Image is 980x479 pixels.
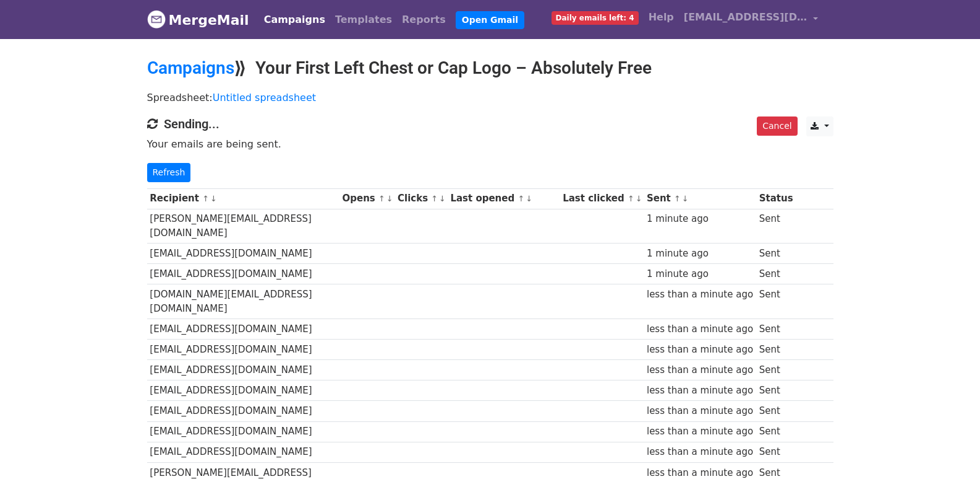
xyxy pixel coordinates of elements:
[147,91,833,104] p: Spreadsheet:
[339,188,395,209] th: Opens
[560,188,644,209] th: Last clicked
[147,264,339,284] td: [EMAIL_ADDRESS][DOMAIN_NAME]
[147,244,339,264] td: [EMAIL_ADDRESS][DOMAIN_NAME]
[147,209,339,244] td: [PERSON_NAME][EMAIL_ADDRESS][DOMAIN_NAME]
[756,244,796,264] td: Sent
[397,7,451,32] a: Reports
[684,10,807,25] span: [EMAIL_ADDRESS][DOMAIN_NAME]
[147,421,339,442] td: [EMAIL_ADDRESS][DOMAIN_NAME]
[147,380,339,401] td: [EMAIL_ADDRESS][DOMAIN_NAME]
[456,11,524,29] a: Open Gmail
[647,363,753,377] div: less than a minute ago
[147,163,191,182] a: Refresh
[147,58,833,79] h2: ⟫ Your First Left Chest or Cap Logo – Absolutely Free
[756,442,796,462] td: Sent
[756,319,796,340] td: Sent
[526,194,532,203] a: ↓
[647,212,753,226] div: 1 minute ago
[518,194,524,203] a: ↑
[552,11,639,25] span: Daily emails left: 4
[439,194,446,203] a: ↓
[636,194,642,203] a: ↓
[147,10,166,29] img: MergeMail logo
[756,340,796,360] td: Sent
[647,288,753,302] div: less than a minute ago
[330,7,397,32] a: Templates
[647,267,753,281] div: 1 minute ago
[756,380,796,401] td: Sent
[147,360,339,380] td: [EMAIL_ADDRESS][DOMAIN_NAME]
[682,194,689,203] a: ↓
[147,442,339,462] td: [EMAIL_ADDRESS][DOMAIN_NAME]
[147,340,339,360] td: [EMAIL_ADDRESS][DOMAIN_NAME]
[679,5,824,34] a: [EMAIL_ADDRESS][DOMAIN_NAME]
[674,194,681,203] a: ↑
[547,5,644,30] a: Daily emails left: 4
[147,58,234,78] a: Campaigns
[628,194,634,203] a: ↑
[147,7,249,33] a: MergeMail
[756,188,796,209] th: Status
[647,445,753,459] div: less than a minute ago
[202,194,209,203] a: ↑
[259,7,330,32] a: Campaigns
[756,401,796,421] td: Sent
[147,116,833,131] h4: Sending...
[147,401,339,421] td: [EMAIL_ADDRESS][DOMAIN_NAME]
[147,319,339,340] td: [EMAIL_ADDRESS][DOMAIN_NAME]
[647,322,753,336] div: less than a minute ago
[756,264,796,284] td: Sent
[647,424,753,439] div: less than a minute ago
[756,421,796,442] td: Sent
[394,188,447,209] th: Clicks
[147,138,833,151] p: Your emails are being sent.
[647,247,753,261] div: 1 minute ago
[431,194,438,203] a: ↑
[756,284,796,319] td: Sent
[756,360,796,380] td: Sent
[757,116,797,136] a: Cancel
[756,209,796,244] td: Sent
[378,194,385,203] a: ↑
[647,384,753,398] div: less than a minute ago
[644,188,756,209] th: Sent
[147,188,339,209] th: Recipient
[647,343,753,357] div: less than a minute ago
[647,404,753,418] div: less than a minute ago
[210,194,217,203] a: ↓
[213,92,316,103] a: Untitled spreadsheet
[386,194,393,203] a: ↓
[644,5,679,30] a: Help
[147,284,339,319] td: [DOMAIN_NAME][EMAIL_ADDRESS][DOMAIN_NAME]
[448,188,560,209] th: Last opened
